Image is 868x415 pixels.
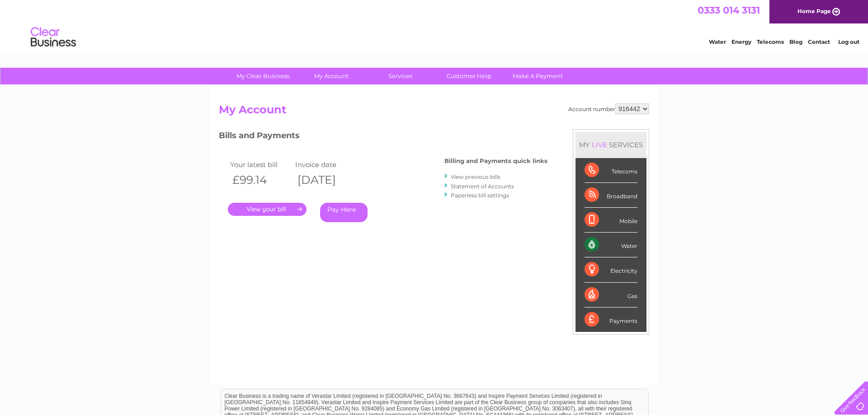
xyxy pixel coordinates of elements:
[838,38,859,45] a: Log out
[757,38,784,45] a: Telecoms
[585,158,637,183] div: Telecoms
[226,68,300,84] a: My Clear Business
[219,103,649,121] h2: My Account
[444,158,547,164] h4: Billing and Payments quick links
[576,132,646,158] div: MY SERVICES
[228,171,293,189] th: £99.14
[219,129,547,145] h3: Bills and Payments
[432,68,506,84] a: Customer Help
[585,208,637,233] div: Mobile
[221,5,648,44] div: Clear Business is a trading name of Verastar Limited (registered in [GEOGRAPHIC_DATA] No. 3667643...
[568,103,649,114] div: Account number
[585,183,637,208] div: Broadband
[698,5,760,16] a: 0333 014 3131
[293,171,358,189] th: [DATE]
[30,23,76,51] img: logo.png
[590,140,609,149] div: LIVE
[789,38,802,45] a: Blog
[500,68,575,84] a: Make A Payment
[451,173,500,180] a: View previous bills
[228,159,293,171] td: Your latest bill
[451,183,514,190] a: Statement of Accounts
[731,38,751,45] a: Energy
[293,159,358,171] td: Invoice date
[320,203,368,222] a: Pay Here
[585,308,637,332] div: Payments
[228,203,307,216] a: .
[451,192,509,199] a: Paperless bill settings
[585,283,637,308] div: Gas
[363,68,438,84] a: Services
[585,233,637,257] div: Water
[294,68,369,84] a: My Account
[585,257,637,282] div: Electricity
[808,38,830,45] a: Contact
[709,38,726,45] a: Water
